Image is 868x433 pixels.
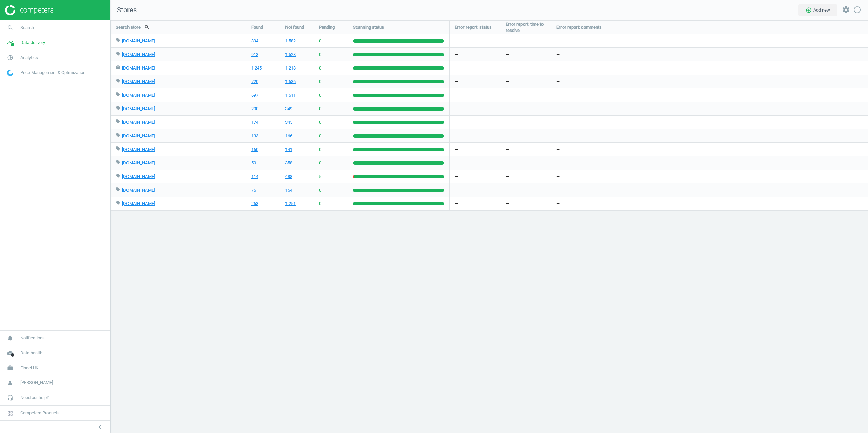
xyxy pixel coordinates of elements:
[450,61,500,75] div: —
[319,146,321,153] span: 0
[285,187,292,193] a: 154
[853,6,861,14] i: info_outline
[450,183,500,197] div: —
[285,106,292,112] a: 349
[111,21,246,34] div: Search store
[4,361,17,374] i: work
[116,92,120,97] i: local_offer
[251,106,258,112] a: 200
[20,380,53,386] span: [PERSON_NAME]
[551,61,868,75] div: —
[20,395,49,401] span: Need our help?
[450,129,500,142] div: —
[839,3,853,17] button: settings
[122,65,155,71] a: [DOMAIN_NAME]
[4,21,17,34] i: search
[20,55,38,61] span: Analytics
[319,52,321,58] span: 0
[285,79,296,85] a: 1 636
[116,65,120,70] i: local_mall
[20,40,45,46] span: Data delivery
[506,133,509,139] span: —
[116,51,120,56] i: local_offer
[551,197,868,210] div: —
[116,78,120,83] i: local_offer
[551,102,868,115] div: —
[506,38,509,44] span: —
[319,65,321,71] span: 0
[853,6,861,15] a: info_outline
[506,92,509,98] span: —
[20,350,42,356] span: Data health
[551,143,868,156] div: —
[251,79,258,85] a: 720
[20,25,34,31] span: Search
[506,174,509,180] span: —
[319,174,321,180] span: 5
[285,52,296,58] a: 1 528
[551,116,868,129] div: —
[4,332,17,345] i: notifications
[450,34,500,47] div: —
[319,24,335,31] span: Pending
[122,201,155,206] a: [DOMAIN_NAME]
[450,116,500,129] div: —
[20,410,60,416] span: Competera Products
[251,52,258,58] a: 913
[551,170,868,183] div: —
[122,188,155,193] a: [DOMAIN_NAME]
[5,5,53,15] img: ajHJNr6hYgQAAAAASUVORK5CYII=
[506,187,509,193] span: —
[285,160,292,166] a: 358
[506,146,509,153] span: —
[506,119,509,125] span: —
[285,201,296,207] a: 1 251
[455,24,492,31] span: Error report: status
[319,133,321,139] span: 0
[551,129,868,142] div: —
[319,160,321,166] span: 0
[285,92,296,98] a: 1 611
[116,187,120,192] i: local_offer
[110,5,137,15] span: Stores
[20,365,38,371] span: Findel UK
[551,48,868,61] div: —
[251,24,263,31] span: Found
[319,187,321,193] span: 0
[450,88,500,102] div: —
[20,70,85,76] span: Price Management & Optimization
[319,201,321,207] span: 0
[251,146,258,153] a: 160
[450,197,500,210] div: —
[285,146,292,153] a: 141
[122,52,155,57] a: [DOMAIN_NAME]
[4,51,17,64] i: pie_chart_outlined
[122,147,155,152] a: [DOMAIN_NAME]
[96,423,104,431] i: chevron_left
[116,119,120,124] i: local_offer
[91,422,108,431] button: chevron_left
[4,391,17,404] i: headset_mic
[122,38,155,43] a: [DOMAIN_NAME]
[506,65,509,71] span: —
[319,119,321,125] span: 0
[251,160,256,166] a: 50
[116,200,120,205] i: local_offer
[116,105,120,110] i: local_offer
[251,92,258,98] a: 697
[450,156,500,170] div: —
[551,88,868,102] div: —
[122,160,155,165] a: [DOMAIN_NAME]
[116,133,120,137] i: local_offer
[141,21,154,33] button: search
[285,174,292,180] a: 488
[798,4,837,16] button: add_circle_outlineAdd new
[251,174,258,180] a: 114
[450,102,500,115] div: —
[251,133,258,139] a: 133
[251,65,262,71] a: 1 245
[122,120,155,125] a: [DOMAIN_NAME]
[319,92,321,98] span: 0
[551,156,868,170] div: —
[116,160,120,164] i: local_offer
